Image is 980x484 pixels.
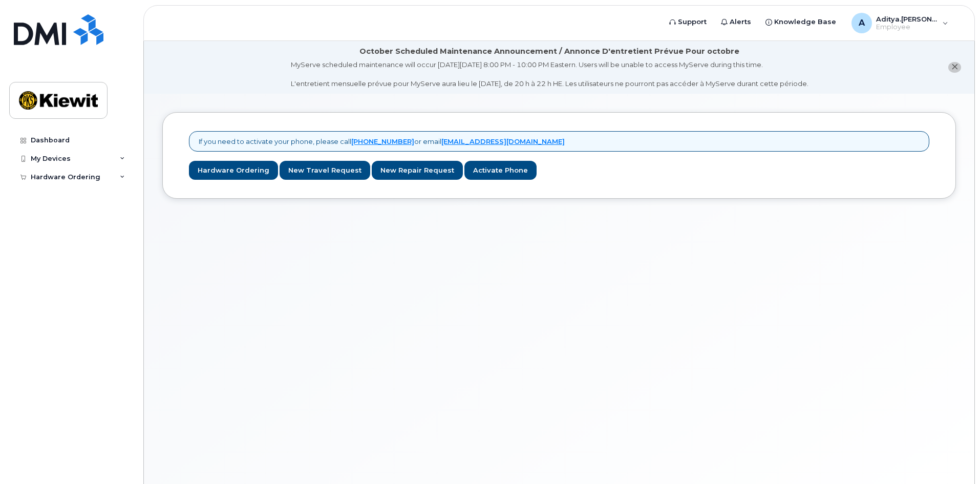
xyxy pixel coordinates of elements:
p: If you need to activate your phone, please call or email [199,137,565,146]
a: Hardware Ordering [189,161,278,180]
a: Activate Phone [464,161,537,180]
div: MyServe scheduled maintenance will occur [DATE][DATE] 8:00 PM - 10:00 PM Eastern. Users will be u... [291,60,808,89]
a: New Repair Request [372,161,463,180]
a: New Travel Request [280,161,370,180]
button: close notification [948,62,961,73]
a: [EMAIL_ADDRESS][DOMAIN_NAME] [441,137,565,145]
a: [PHONE_NUMBER] [351,137,414,145]
div: October Scheduled Maintenance Announcement / Annonce D'entretient Prévue Pour octobre [359,46,739,57]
